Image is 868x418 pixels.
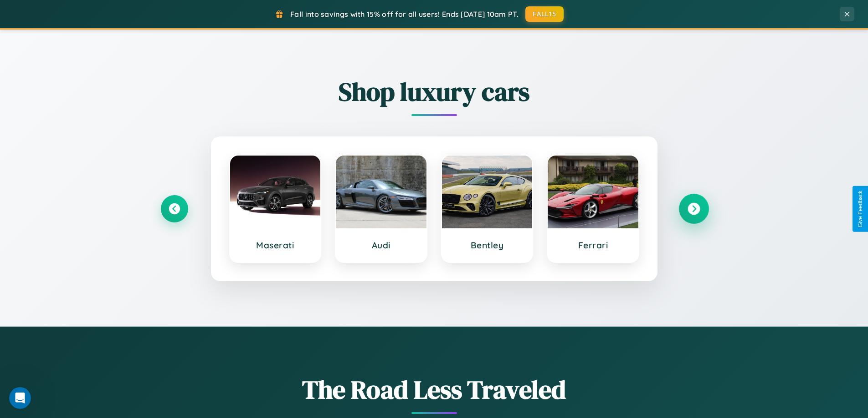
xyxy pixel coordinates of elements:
h2: Shop luxury cars [161,74,708,109]
div: Give Feedback [857,191,863,227]
h3: Maserati [239,240,312,251]
h1: The Road Less Traveled [161,372,708,407]
iframe: Intercom live chat [9,387,31,409]
button: FALL15 [525,6,564,22]
span: Fall into savings with 15% off for all users! Ends [DATE] 10am PT. [290,10,519,19]
h3: Audi [345,240,417,251]
h3: Bentley [451,240,524,251]
h3: Ferrari [557,240,629,251]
